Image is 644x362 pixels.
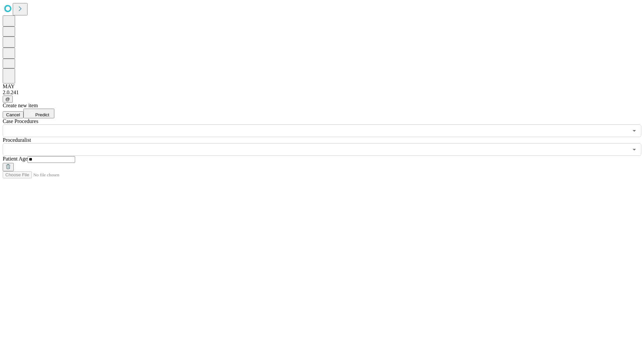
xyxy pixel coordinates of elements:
span: @ [5,97,10,102]
span: Scheduled Procedure [3,118,38,124]
button: Open [630,126,639,135]
span: Predict [35,112,49,117]
span: Patient Age [3,156,28,162]
button: Cancel [3,111,23,118]
button: @ [3,96,13,103]
span: Create new item [3,103,38,108]
div: MAY [3,83,641,89]
button: Open [630,145,639,154]
div: 2.0.241 [3,89,641,96]
span: Proceduralist [3,137,31,143]
span: Cancel [6,112,20,117]
button: Predict [23,109,54,118]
